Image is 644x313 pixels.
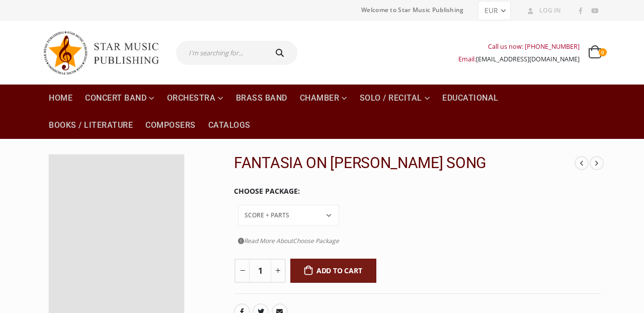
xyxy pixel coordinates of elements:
[458,53,580,65] div: Email:
[588,5,601,18] a: Youtube
[238,234,339,247] a: Read More AboutChoose Package
[176,41,265,65] input: I'm searching for...
[436,85,505,112] a: Educational
[43,26,169,80] img: Star Music Publishing
[599,48,607,56] span: 0
[293,237,339,245] span: Choose Package
[43,112,139,139] a: Books / Literature
[161,85,229,112] a: Orchestra
[265,41,297,65] button: Search
[202,112,257,139] a: Catalogs
[290,259,376,283] button: Add to cart
[574,5,587,18] a: Facebook
[476,55,580,63] a: [EMAIL_ADDRESS][DOMAIN_NAME]
[79,85,160,112] a: Concert Band
[458,40,580,53] div: Call us now: [PHONE_NUMBER]
[249,259,271,283] input: Product quantity
[234,259,250,283] button: -
[43,85,78,112] a: Home
[294,85,353,112] a: Chamber
[139,112,202,139] a: Composers
[271,259,286,283] button: +
[234,181,300,202] label: Choose Package
[234,154,575,172] h2: FANTASIA ON [PERSON_NAME] SONG
[361,3,464,18] span: Welcome to Star Music Publishing
[354,85,436,112] a: Solo / Recital
[524,4,561,17] a: Log In
[230,85,293,112] a: Brass Band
